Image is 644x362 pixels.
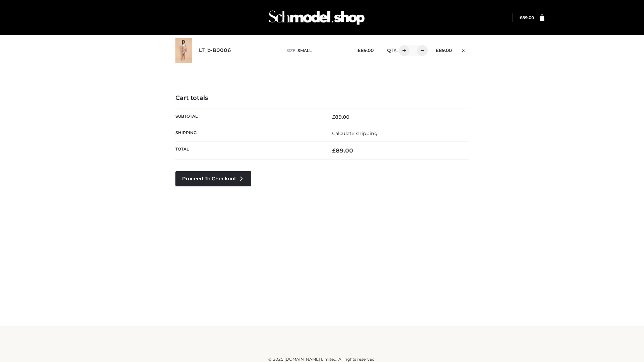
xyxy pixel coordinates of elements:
bdi: 89.00 [436,48,452,53]
h4: Cart totals [175,95,469,102]
p: size : [286,48,347,54]
bdi: 89.00 [520,15,534,20]
span: £ [358,48,361,53]
a: Proceed to Checkout [175,171,251,186]
th: Total [175,142,322,160]
span: £ [332,114,335,120]
bdi: 89.00 [332,147,353,154]
th: Shipping [175,125,322,141]
a: Remove this item [459,45,469,54]
span: £ [332,147,336,154]
th: Subtotal [175,109,322,125]
span: £ [520,15,522,20]
div: QTY: [380,45,425,56]
span: £ [436,48,439,53]
span: SMALL [298,48,312,53]
img: Schmodel Admin 964 [266,4,367,31]
a: £89.00 [520,15,534,20]
bdi: 89.00 [358,48,374,53]
bdi: 89.00 [332,114,350,120]
a: Calculate shipping [332,130,378,136]
a: LT_b-B0006 [199,47,231,54]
